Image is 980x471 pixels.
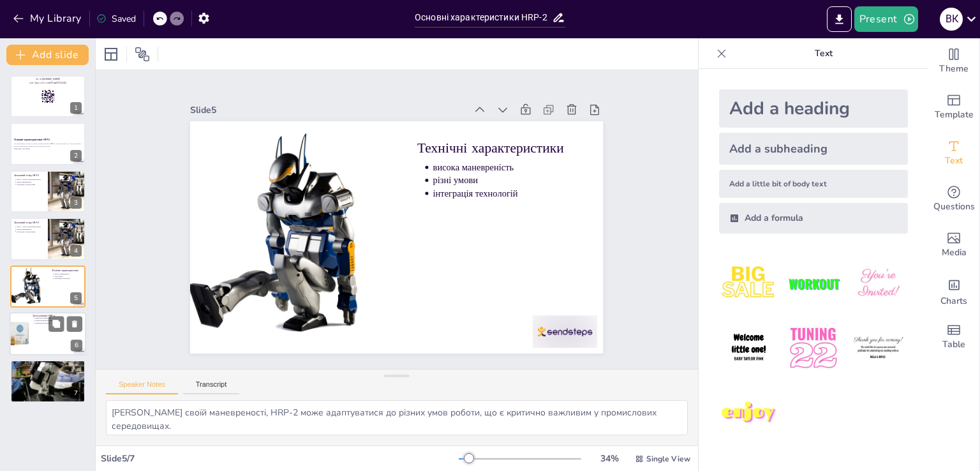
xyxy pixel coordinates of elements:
[135,47,150,62] span: Position
[54,273,82,275] p: висока маневреність
[17,181,44,183] p: висока маневреність
[17,228,44,231] p: висока маневреність
[6,45,89,65] button: Add slide
[52,268,82,272] p: Технічні характеристики
[783,254,843,313] img: 2.jpeg
[10,360,85,402] div: 7
[928,268,979,314] div: Add charts and graphs
[928,130,979,176] div: Add text boxes
[445,210,565,320] p: різні умови
[928,314,979,360] div: Add a table
[70,102,82,114] div: 1
[454,173,590,298] p: Технічні характеристики
[928,84,979,130] div: Add ready made slides
[10,170,85,213] div: 3
[719,89,908,128] div: Add a heading
[54,277,82,280] p: інтеграція технологій
[928,38,979,84] div: Change the overall theme
[14,142,82,147] p: Ця презентація охоплює основні характеристики HRP-2, його можливості та застосування, а також інт...
[17,226,44,228] p: HRP-2 - робот для промисловості
[933,200,975,214] span: Questions
[940,6,963,32] button: В К
[827,6,852,32] button: Export to PowerPoint
[415,8,552,27] input: Insert title
[940,294,967,308] span: Charts
[594,452,625,465] div: 34 %
[106,400,688,435] textarea: [PERSON_NAME] своїй маневреності, HRP-2 може адаптуватися до різних умов роботи, що є критично ва...
[928,176,979,222] div: Get real-time input from your audience
[719,318,778,378] img: 4.jpeg
[96,13,136,25] div: Saved
[36,317,83,320] p: наукові дослідження
[719,384,778,443] img: 7.jpeg
[42,78,61,81] strong: [DOMAIN_NAME]
[10,218,85,260] div: 4
[70,245,82,257] div: 4
[940,8,963,31] div: В К
[646,454,690,464] span: Single View
[935,108,974,122] span: Template
[719,254,778,313] img: 1.jpeg
[67,316,82,331] button: Delete Slide
[14,138,50,141] strong: Основні характеристики HRP-2
[10,312,86,355] div: 6
[939,62,969,76] span: Theme
[101,44,121,64] div: Layout
[10,265,85,308] div: 5
[17,365,82,368] p: висока адаптивність
[17,370,82,372] p: навчання в реальному часі
[71,340,82,351] div: 6
[70,387,82,399] div: 7
[719,203,908,234] div: Add a formula
[14,362,82,366] p: Переваги HRP-2
[928,222,979,268] div: Add images, graphics, shapes or video
[17,183,44,186] p: інтеграція з технологіями
[36,322,83,324] p: навчальні програми
[106,380,178,394] button: Speaker Notes
[719,133,908,165] div: Add a subheading
[17,367,82,370] p: точність виконання
[101,452,459,465] div: Slide 5 / 7
[17,178,44,181] p: HRP-2 - робот для промисловості
[10,75,85,117] div: 1
[48,316,64,331] button: Duplicate Slide
[70,150,82,161] div: 2
[719,170,908,198] div: Add a little bit of body text
[10,8,87,29] button: My Library
[14,77,82,81] p: Go to
[70,292,82,304] div: 5
[942,338,965,352] span: Table
[10,123,85,165] div: 2
[14,174,44,177] p: Загальний огляд HRP-2
[437,220,557,329] p: інтеграція технологій
[14,81,82,85] p: and login with code
[945,154,963,168] span: Text
[17,230,44,233] p: інтеграція з технологіями
[183,380,240,394] button: Transcript
[454,200,574,310] p: висока маневреність
[854,6,918,32] button: Present
[14,147,82,150] p: Generated with [URL]
[14,221,44,225] p: Загальний огляд HRP-2
[732,38,916,69] p: Text
[36,320,83,322] p: промислова автоматизація
[70,197,82,209] div: 3
[942,246,967,260] span: Media
[849,318,908,378] img: 6.jpeg
[849,254,908,313] img: 3.jpeg
[783,318,843,378] img: 5.jpeg
[54,275,82,278] p: різні умови
[33,314,82,318] p: Застосування HRP-2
